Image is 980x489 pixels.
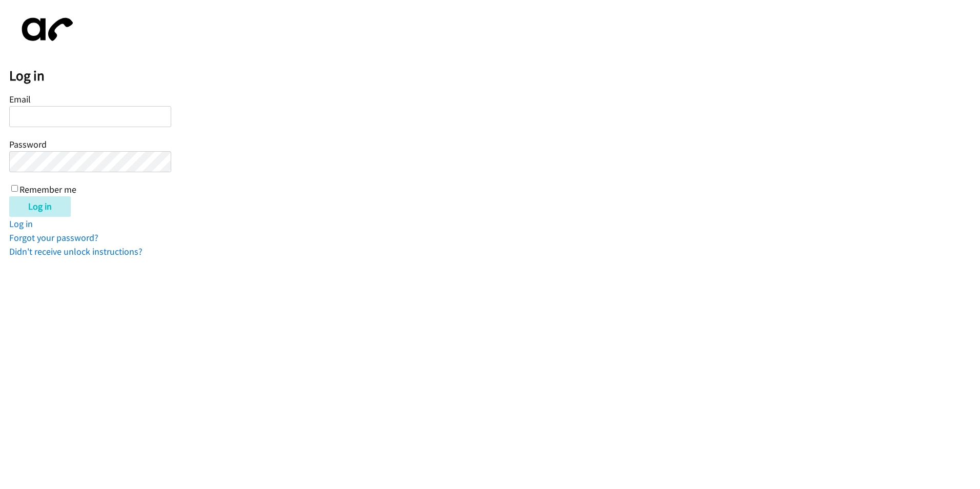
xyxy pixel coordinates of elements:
[19,184,76,195] label: Remember me
[9,67,980,85] h2: Log in
[9,218,33,230] a: Log in
[9,196,71,217] input: Log in
[9,232,98,243] a: Forgot your password?
[9,138,47,150] label: Password
[9,93,31,105] label: Email
[9,9,81,50] img: aphone-8a226864a2ddd6a5e75d1ebefc011f4aa8f32683c2d82f3fb0802fe031f96514.svg
[9,246,142,257] a: Didn't receive unlock instructions?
